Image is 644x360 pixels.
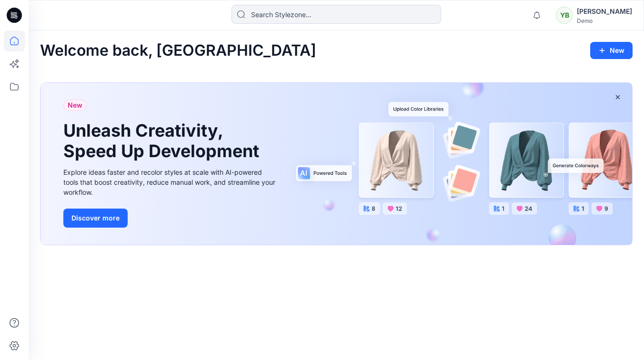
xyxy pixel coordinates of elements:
[63,120,263,161] h1: Unleash Creativity, Speed Up Development
[577,17,632,24] div: Demo
[40,42,316,60] h2: Welcome back, [GEOGRAPHIC_DATA]
[63,209,278,228] a: Discover more
[68,100,82,111] span: New
[63,209,128,228] button: Discover more
[231,5,441,24] input: Search Stylezone…
[556,7,573,24] div: YB
[590,42,633,59] button: New
[577,6,632,17] div: [PERSON_NAME]
[63,167,278,197] div: Explore ideas faster and recolor styles at scale with AI-powered tools that boost creativity, red...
